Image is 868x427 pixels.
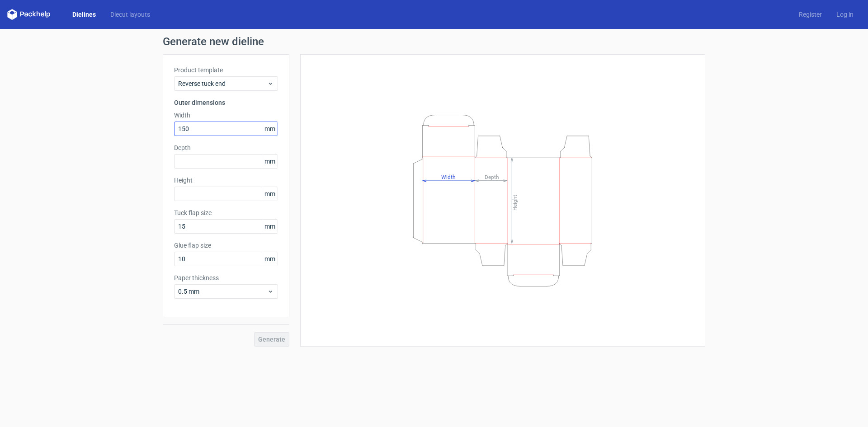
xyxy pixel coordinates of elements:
a: Log in [829,10,861,19]
span: mm [262,220,278,233]
label: Width [174,111,278,120]
a: Register [792,10,829,19]
span: mm [262,155,278,168]
tspan: Depth [485,174,499,180]
label: Glue flap size [174,241,278,250]
h1: Generate new dieline [163,36,705,47]
span: mm [262,122,278,136]
label: Height [174,176,278,185]
label: Tuck flap size [174,208,278,217]
span: mm [262,252,278,266]
a: Dielines [65,10,103,19]
tspan: Width [441,174,456,180]
a: Diecut layouts [103,10,157,19]
span: 0.5 mm [178,287,267,296]
span: Reverse tuck end [178,79,267,88]
label: Depth [174,143,278,152]
label: Paper thickness [174,273,278,282]
span: mm [262,187,278,201]
tspan: Height [512,194,518,210]
label: Product template [174,66,278,75]
h3: Outer dimensions [174,98,278,107]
